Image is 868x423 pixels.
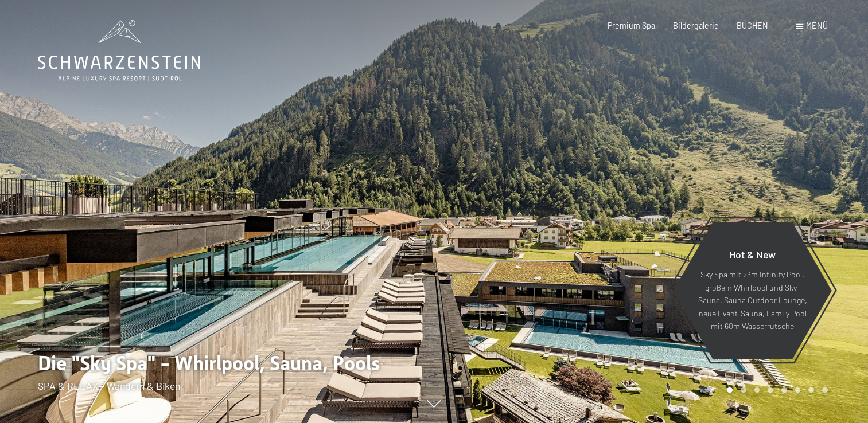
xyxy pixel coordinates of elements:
span: Hot & New [729,248,776,261]
div: Carousel Page 8 [822,387,828,393]
div: Carousel Page 7 [808,387,814,393]
div: Carousel Page 3 [754,387,760,393]
a: Premium Spa [608,21,655,30]
div: Carousel Page 2 [741,387,746,393]
div: Carousel Page 6 [795,387,801,393]
p: Sky Spa mit 23m Infinity Pool, großem Whirlpool und Sky-Sauna, Sauna Outdoor Lounge, neue Event-S... [698,268,807,333]
a: Bildergalerie [673,21,719,30]
a: Hot & New Sky Spa mit 23m Infinity Pool, großem Whirlpool und Sky-Sauna, Sauna Outdoor Lounge, ne... [672,221,832,360]
div: Carousel Pagination [723,387,827,393]
div: Carousel Page 5 [781,387,787,393]
span: Menü [806,21,828,30]
a: BUCHEN [737,21,768,30]
div: Carousel Page 1 (Current Slide) [727,387,733,393]
div: Carousel Page 4 [768,387,773,393]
